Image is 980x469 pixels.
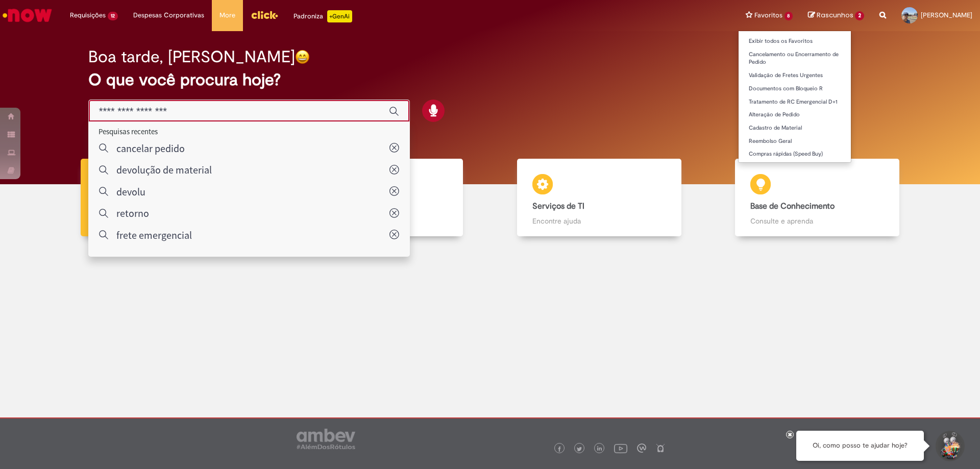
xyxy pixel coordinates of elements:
p: +GenAi [327,10,352,22]
span: Rascunhos [817,10,853,20]
img: click_logo_yellow_360x200.png [251,7,278,22]
a: Reembolso Geral [739,136,851,147]
p: Encontre ajuda [532,216,666,226]
img: logo_footer_ambev_rotulo_gray.png [297,429,355,449]
img: logo_footer_linkedin.png [597,446,602,452]
img: logo_footer_facebook.png [557,447,562,452]
a: Exibir todos os Favoritos [739,36,851,47]
img: happy-face.png [295,50,310,64]
ul: Favoritos [738,31,852,163]
a: Tratamento de RC Emergencial D+1 [739,96,851,108]
a: Alteração de Pedido [739,109,851,120]
a: Documentos com Bloqueio R [739,83,851,94]
div: Oi, como posso te ajudar hoje? [796,431,924,461]
h2: O que você procura hoje? [88,71,892,89]
a: Cancelamento ou Encerramento de Pedido [739,49,851,68]
span: Requisições [70,10,106,20]
span: 2 [855,11,864,20]
img: logo_footer_workplace.png [637,443,646,453]
span: Favoritos [754,10,782,20]
img: logo_footer_naosei.png [656,443,665,453]
a: Rascunhos [808,11,864,20]
b: Serviços de TI [532,201,584,211]
a: Compras rápidas (Speed Buy) [739,149,851,160]
span: 8 [785,12,793,20]
span: Despesas Corporativas [133,10,204,20]
p: Consulte e aprenda [750,216,884,226]
img: ServiceNow [1,5,54,26]
div: Padroniza [293,10,352,22]
a: Validação de Fretes Urgentes [739,70,851,81]
h2: Boa tarde, [PERSON_NAME] [88,48,295,66]
a: Base de Conhecimento Consulte e aprenda [708,159,927,237]
b: Base de Conhecimento [750,201,835,211]
a: Serviços de TI Encontre ajuda [490,159,708,237]
img: logo_footer_youtube.png [614,441,627,455]
a: Tirar dúvidas Tirar dúvidas com Lupi Assist e Gen Ai [54,159,272,237]
span: More [219,10,235,20]
img: logo_footer_twitter.png [577,447,582,452]
button: Iniciar Conversa de Suporte [934,431,965,461]
span: 12 [108,12,118,20]
span: [PERSON_NAME] [921,11,972,19]
a: Cadastro de Material [739,122,851,134]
